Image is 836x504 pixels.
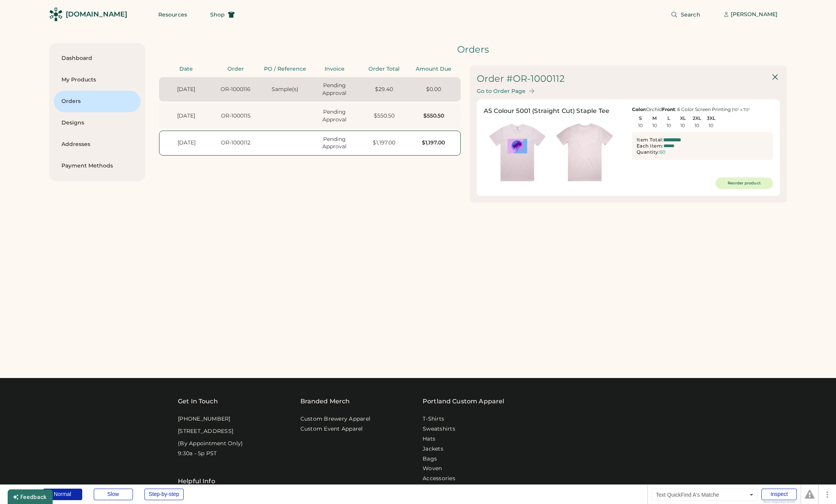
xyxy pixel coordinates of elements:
[681,12,700,17] span: Search
[164,86,209,93] div: [DATE]
[164,112,209,120] div: [DATE]
[164,65,209,73] div: Date
[761,501,797,504] div: Show responsive boxes
[423,397,504,406] a: Portland Custom Apparel
[484,106,609,116] div: AS Colour 5001 (Straight Cut) Staple Tee
[178,477,215,486] div: Helpful Info
[312,136,357,151] div: Pending Approval
[263,86,308,93] div: Sample(s)
[632,106,646,112] strong: Color:
[263,65,308,73] div: PO / Reference
[362,139,406,147] div: $1,197.00
[149,7,196,22] button: Resources
[423,475,455,482] a: Accessories
[362,86,406,93] div: $29.40
[201,7,244,22] button: Shop
[667,123,671,128] div: 10
[178,428,233,435] div: [STREET_ADDRESS]
[61,141,133,148] div: Addresses
[178,440,243,448] div: (By Appointment Only)
[61,55,133,62] div: Dashboard
[715,177,773,189] button: Reorder product
[49,8,63,21] img: Rendered Logo - Screens
[423,445,443,453] a: Jackets
[61,98,133,105] div: Orders
[638,123,643,128] div: 10
[733,107,750,112] font: 10" x 7.5"
[213,112,258,120] div: OR-1000115
[662,116,676,121] div: L
[312,108,357,123] div: Pending Approval
[411,86,456,93] div: $0.00
[411,65,456,73] div: Amount Due
[709,123,713,128] div: 10
[213,65,258,73] div: Order
[61,76,133,84] div: My Products
[652,489,757,501] div: Text QuickFind A's Matche
[660,149,665,155] div: 60
[423,415,444,423] a: T-Shirts
[300,415,371,423] a: Custom Brewery Apparel
[551,119,618,186] img: generate-image
[662,106,675,112] strong: Front
[731,11,778,18] div: [PERSON_NAME]
[94,489,133,500] div: Slow
[423,425,455,433] a: Sweatshirts
[637,137,663,143] div: Item Total:
[761,489,797,500] div: Inspect
[164,139,209,147] div: [DATE]
[676,116,690,121] div: XL
[634,116,648,121] div: S
[484,119,551,186] img: generate-image
[637,149,660,155] div: Quantity:
[652,123,657,128] div: 10
[8,485,32,497] div: Debugger
[411,112,456,120] div: $550.50
[178,397,218,406] div: Get In Touch
[695,123,699,128] div: 10
[300,425,363,433] a: Custom Event Apparel
[144,489,184,500] div: Step-by-step
[632,106,773,113] div: Orchid : 6 Color Screen Printing |
[362,65,406,73] div: Order Total
[214,139,259,147] div: OR-1000112
[477,72,565,85] div: Order #OR-1000112
[680,123,685,128] div: 10
[423,455,437,463] a: Bags
[662,7,710,22] button: Search
[61,119,133,127] div: Designs
[210,12,225,17] span: Shop
[178,415,231,423] div: [PHONE_NUMBER]
[647,116,662,121] div: M
[159,43,787,56] div: Orders
[300,397,350,406] div: Branded Merch
[61,162,133,170] div: Payment Methods
[362,112,406,120] div: $550.50
[423,465,442,472] a: Woven
[178,450,217,458] div: 9:30a - 5p PST
[423,435,435,443] a: Hats
[690,116,704,121] div: 2XL
[704,116,718,121] div: 3XL
[312,82,357,97] div: Pending Approval
[43,489,82,500] div: Normal
[312,65,357,73] div: Invoice
[66,10,127,19] div: [DOMAIN_NAME]
[477,88,526,94] div: Go to Order Page
[411,139,456,147] div: $1,197.00
[213,86,258,93] div: OR-1000116
[637,143,663,149] div: Each Item:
